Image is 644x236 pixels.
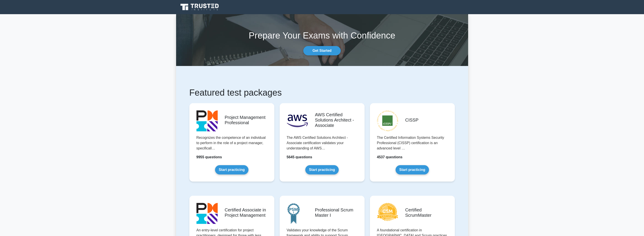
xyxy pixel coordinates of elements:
a: Get Started [303,46,340,55]
a: Start practicing [305,165,339,174]
h1: Featured test packages [189,87,455,98]
a: Start practicing [215,165,248,174]
h1: Prepare Your Exams with Confidence [176,30,468,41]
a: Start practicing [396,165,429,174]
